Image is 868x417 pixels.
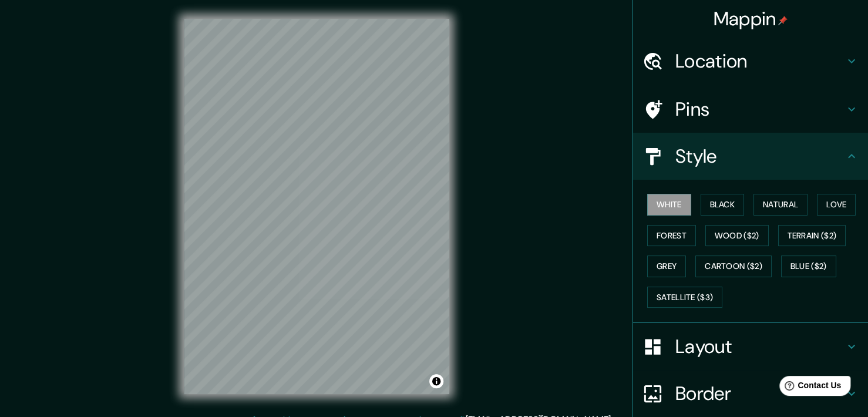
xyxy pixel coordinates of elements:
div: Border [633,370,868,417]
h4: Location [675,49,845,73]
button: Wood ($2) [705,225,769,247]
button: Black [701,194,745,216]
div: Layout [633,323,868,370]
h4: Layout [675,335,845,358]
button: White [647,194,691,216]
div: Pins [633,86,868,133]
button: Terrain ($2) [778,225,846,247]
h4: Mappin [714,7,788,31]
canvas: Map [184,19,449,394]
div: Style [633,133,868,180]
button: Cartoon ($2) [695,255,772,277]
button: Blue ($2) [781,255,836,277]
button: Love [817,194,856,216]
button: Natural [753,194,808,216]
h4: Pins [675,97,845,121]
button: Grey [647,255,686,277]
h4: Border [675,382,845,405]
h4: Style [675,144,845,168]
button: Satellite ($3) [647,287,722,308]
iframe: Help widget launcher [763,371,855,404]
button: Forest [647,225,696,247]
div: Location [633,38,868,85]
button: Toggle attribution [429,374,443,388]
img: pin-icon.png [778,16,788,25]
